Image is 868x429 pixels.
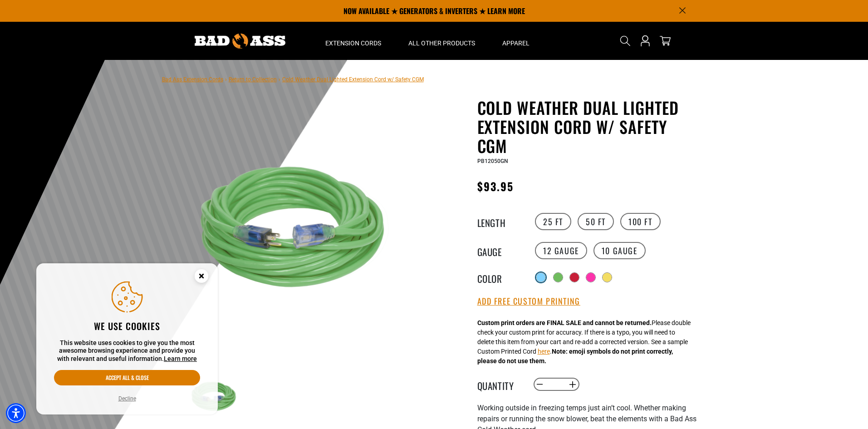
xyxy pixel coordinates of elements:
aside: Cookie Consent [36,263,218,415]
img: Green [189,121,407,340]
p: This website uses cookies to give you the most awesome browsing experience and provide you with r... [54,339,200,363]
legend: Length [477,216,523,227]
span: › [225,76,227,83]
span: PB12050GN [477,158,508,164]
label: 10 Gauge [593,242,646,259]
div: Accessibility Menu [6,403,26,423]
summary: All Other Products [395,22,489,60]
a: Return to Collection [229,76,277,83]
button: here [538,347,550,356]
h1: Cold Weather Dual Lighted Extension Cord w/ Safety CGM [477,98,700,155]
a: Bad Ass Extension Cords [162,76,223,83]
legend: Color [477,271,523,283]
h2: We use cookies [54,320,200,332]
img: Bad Ass Extension Cords [195,34,285,49]
label: 25 FT [535,213,571,230]
button: Accept all & close [54,370,200,385]
label: 50 FT [578,213,614,230]
button: Decline [116,394,139,403]
button: Add Free Custom Printing [477,296,580,306]
a: cart [658,35,672,46]
summary: Search [618,34,633,48]
div: Please double check your custom print for accuracy. If there is a typo, you will need to delete t... [477,318,691,366]
nav: breadcrumbs [162,74,424,84]
span: Extension Cords [325,39,381,47]
a: This website uses cookies to give you the most awesome browsing experience and provide you with r... [164,355,197,362]
span: $93.95 [477,178,514,194]
label: 12 Gauge [535,242,587,259]
a: Open this option [638,22,652,60]
label: Quantity [477,379,523,390]
summary: Apparel [489,22,543,60]
span: Cold Weather Dual Lighted Extension Cord w/ Safety CGM [282,76,424,83]
strong: Note: emoji symbols do not print correctly, please do not use them. [477,348,673,365]
span: Apparel [502,39,530,47]
summary: Extension Cords [312,22,395,60]
span: All Other Products [408,39,475,47]
button: Close this option [185,263,218,291]
label: 100 FT [620,213,661,230]
legend: Gauge [477,245,523,256]
span: › [279,76,280,83]
strong: Custom print orders are FINAL SALE and cannot be returned. [477,319,652,326]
